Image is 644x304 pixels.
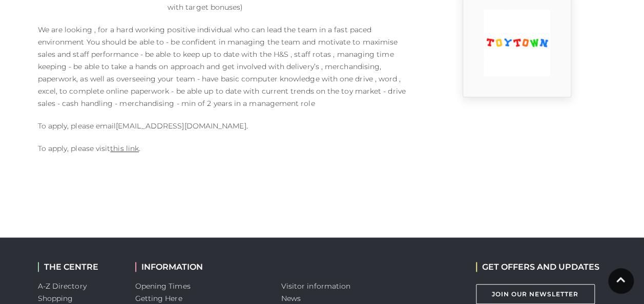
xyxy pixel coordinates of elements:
a: [EMAIL_ADDRESS][DOMAIN_NAME] [116,121,246,131]
a: Opening Times [135,281,191,291]
h2: INFORMATION [135,262,266,272]
img: IDTO_1753886849_ZDoX.png [484,10,550,76]
a: News [281,294,301,303]
a: Getting Here [135,294,182,303]
p: To apply, please visit . [38,142,412,155]
a: Visitor information [281,281,351,291]
p: To apply, please email . [38,120,412,132]
h2: THE CENTRE [38,262,120,272]
a: Shopping [38,294,73,303]
a: this link [110,144,139,153]
p: We are looking , for a hard working positive individual who can lead the team in a fast paced env... [38,24,412,110]
h2: GET OFFERS AND UPDATES [476,262,599,272]
a: A-Z Directory [38,281,87,291]
a: Join Our Newsletter [476,284,595,304]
